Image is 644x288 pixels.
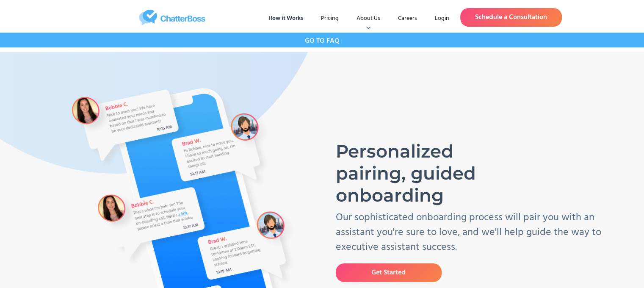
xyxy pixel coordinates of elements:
div: About Us [357,14,380,23]
a: home [83,10,262,25]
h1: Personalized pairing, guided onboarding [335,140,524,206]
p: Our sophisticated onboarding process will pair you with an assistant you're sure to love, and we'... [335,210,608,255]
a: How it Works [262,11,310,26]
a: Pricing [314,11,345,26]
a: Careers [391,11,424,26]
iframe: Drift Widget Chat Window [470,51,639,251]
strong: GO TO FAQ [305,36,340,47]
a: Schedule a Consultation [460,8,562,27]
div: About Us [350,11,387,26]
a: Get Started [335,263,441,282]
a: Login [428,11,456,26]
a: GO TO FAQ [305,33,340,47]
iframe: Drift Widget Chat Controller [602,246,634,278]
